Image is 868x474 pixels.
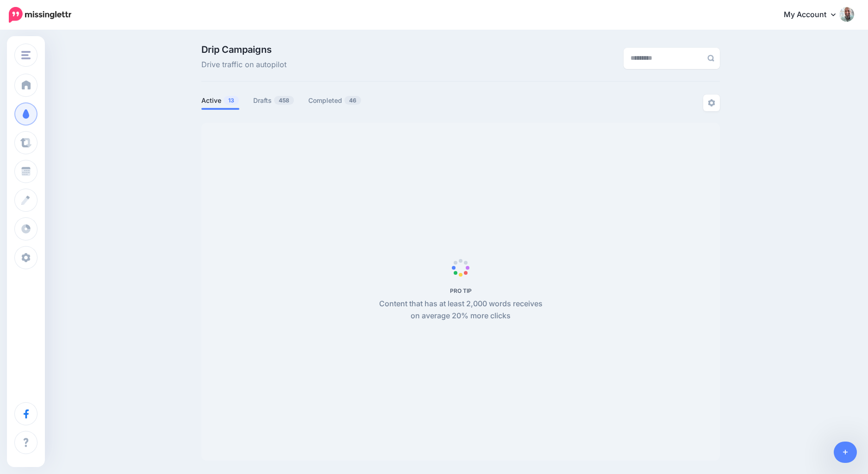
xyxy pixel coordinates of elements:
p: Content that has at least 2,000 words receives on average 20% more clicks [374,298,548,322]
a: My Account [774,4,854,26]
a: Active13 [201,95,239,106]
h5: PRO TIP [374,287,548,294]
img: search-grey-6.png [707,55,714,62]
span: Drive traffic on autopilot [201,59,287,71]
span: Drip Campaigns [201,45,287,54]
span: 46 [344,96,361,105]
img: menu.png [21,51,31,59]
a: Drafts458 [253,95,294,106]
span: 458 [274,96,294,105]
img: Missinglettr [9,7,71,23]
a: Completed46 [308,95,362,106]
span: 13 [224,96,239,105]
img: settings-grey.png [708,99,715,107]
